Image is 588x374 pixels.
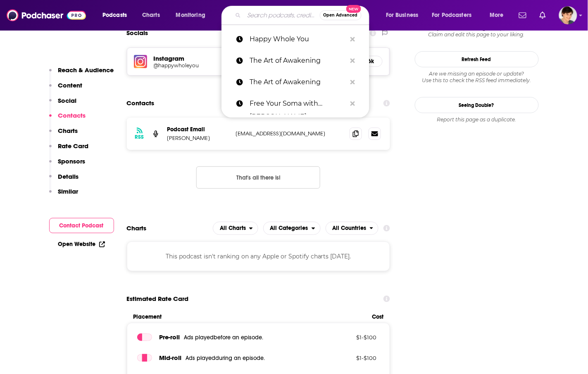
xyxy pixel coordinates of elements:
[221,50,369,71] a: The Art of Awakening
[154,62,286,69] h5: @happywholeyou
[415,51,539,67] button: Refresh Feed
[49,111,86,127] button: Contacts
[320,10,362,20] button: Open AdvancedNew
[372,313,383,320] span: Cost
[380,9,429,22] button: open menu
[7,7,86,23] img: Podchaser - Follow, Share and Rate Podcasts
[213,222,258,235] button: open menu
[415,25,539,38] div: Claim and edit this page to your liking.
[127,224,147,232] h2: Charts
[167,126,229,133] p: Podcast Email
[270,225,308,231] span: All Categories
[154,62,353,69] a: @happywholeyou
[326,222,379,235] button: open menu
[102,9,127,21] span: Podcasts
[49,218,114,233] button: Contact Podcast
[133,313,365,320] span: Placement
[58,111,86,119] p: Contacts
[490,9,504,21] span: More
[58,97,77,104] p: Social
[176,9,205,21] span: Monitoring
[154,54,353,62] h5: Instagram
[142,9,160,21] span: Charts
[323,355,376,361] p: $ 1 - $ 100
[250,93,346,114] p: Free Your Soma with Aimee Takaya
[97,9,138,22] button: open menu
[170,9,216,22] button: open menu
[167,135,229,142] p: [PERSON_NAME]
[58,127,78,135] p: Charts
[127,25,148,41] h2: Socials
[427,9,484,22] button: open menu
[559,6,577,24] span: Logged in as bethwouldknow
[386,9,419,21] span: For Business
[49,142,89,157] button: Rate Card
[323,334,376,341] p: $ 1 - $ 100
[127,291,189,307] span: Estimated Rate Card
[184,334,263,341] span: Ads played before an episode .
[159,333,180,341] span: Pre -roll
[49,173,79,188] button: Details
[221,93,369,114] a: Free Your Soma with [PERSON_NAME]
[263,222,321,235] h2: Categories
[244,9,320,22] input: Search podcasts, credits, & more...
[186,355,265,362] span: Ads played during an episode .
[58,81,83,89] p: Content
[49,97,77,112] button: Social
[49,66,114,81] button: Reach & Audience
[127,95,155,111] h2: Contacts
[346,5,361,13] span: New
[415,71,539,84] div: Are we missing an episode or update? Use this to check the RSS feed immediately.
[250,28,346,50] p: Happy Whole You
[536,8,549,22] a: Show notifications dropdown
[236,130,343,137] p: [EMAIL_ADDRESS][DOMAIN_NAME]
[213,222,258,235] h2: Platforms
[135,134,144,140] h3: RSS
[250,71,346,93] p: The Art of Awakening
[516,8,530,22] a: Show notifications dropdown
[220,225,246,231] span: All Charts
[324,13,358,17] span: Open Advanced
[58,157,86,165] p: Sponsors
[221,71,369,93] a: The Art of Awakening
[415,116,539,123] div: Report this page as a duplicate.
[263,222,321,235] button: open menu
[58,241,105,248] a: Open Website
[49,157,86,173] button: Sponsors
[559,6,577,24] img: User Profile
[326,222,379,235] h2: Countries
[134,55,147,68] img: iconImage
[49,187,79,203] button: Similar
[221,28,369,50] a: Happy Whole You
[159,354,181,362] span: Mid -roll
[58,142,89,150] p: Rate Card
[137,9,165,22] a: Charts
[49,81,83,97] button: Content
[229,6,377,25] div: Search podcasts, credits, & more...
[49,127,78,142] button: Charts
[415,97,539,113] a: Seeing Double?
[367,58,376,65] h5: 6k
[432,9,472,21] span: For Podcasters
[250,50,346,71] p: The Art of Awakening
[127,241,390,271] div: This podcast isn't ranking on any Apple or Spotify charts [DATE].
[196,166,320,189] button: Nothing here.
[58,187,79,195] p: Similar
[559,6,577,24] button: Show profile menu
[333,225,367,231] span: All Countries
[484,9,514,22] button: open menu
[58,173,79,180] p: Details
[58,66,114,74] p: Reach & Audience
